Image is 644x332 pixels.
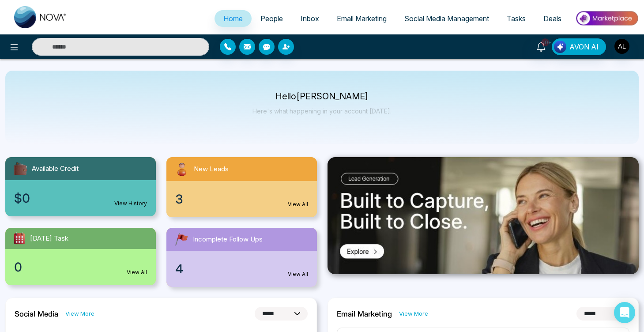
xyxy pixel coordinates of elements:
[161,228,322,287] a: Incomplete Follow Ups4View All
[288,270,308,278] a: View All
[194,164,229,174] span: New Leads
[498,10,535,27] a: Tasks
[328,157,639,275] img: .
[614,302,635,323] div: Open Intercom Messenger
[399,309,428,318] a: View More
[569,41,599,52] span: AVON AI
[127,268,147,276] a: View All
[575,8,639,28] img: Market-place.gif
[337,14,387,23] span: Email Marketing
[173,161,190,177] img: newLeads.svg
[114,200,147,207] a: View History
[14,189,30,207] span: $0
[535,10,570,27] a: Deals
[15,309,58,318] h2: Social Media
[252,107,392,115] p: Here's what happening in your account [DATE].
[30,234,68,244] span: [DATE] Task
[215,10,252,27] a: Home
[14,258,22,276] span: 0
[395,10,498,27] a: Social Media Management
[507,14,526,23] span: Tasks
[541,38,549,46] span: 10+
[554,41,566,53] img: Lead Flow
[161,157,322,217] a: New Leads3View All
[531,38,552,54] a: 10+
[173,231,189,247] img: followUps.svg
[614,39,629,54] img: User Avatar
[32,164,79,174] span: Available Credit
[337,309,392,318] h2: Email Marketing
[543,14,561,23] span: Deals
[175,190,183,208] span: 3
[288,200,308,208] a: View All
[12,231,26,245] img: todayTask.svg
[301,14,319,23] span: Inbox
[292,10,328,27] a: Inbox
[404,14,489,23] span: Social Media Management
[223,14,243,23] span: Home
[175,260,183,278] span: 4
[193,234,263,245] span: Incomplete Follow Ups
[252,10,292,27] a: People
[552,38,606,55] button: AVON AI
[252,93,392,100] p: Hello [PERSON_NAME]
[65,309,94,318] a: View More
[14,6,67,28] img: Nova CRM Logo
[12,161,28,177] img: availableCredit.svg
[328,10,395,27] a: Email Marketing
[260,14,283,23] span: People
